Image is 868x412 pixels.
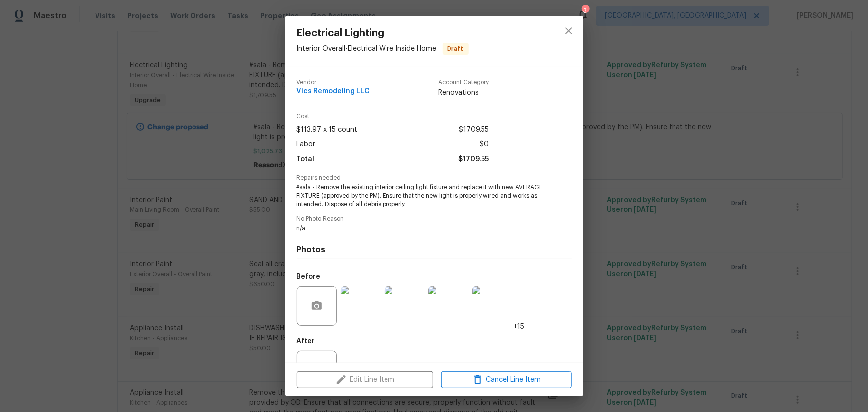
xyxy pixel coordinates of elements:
[297,28,469,39] span: Electrical Lighting
[480,137,489,152] span: $0
[444,374,569,386] span: Cancel Line Item
[297,45,437,52] span: Interior Overall - Electrical Wire Inside Home
[297,137,316,152] span: Labor
[297,123,358,137] span: $113.97 x 15 count
[297,338,315,345] h5: After
[444,44,468,54] span: Draft
[297,224,544,233] span: n/a
[441,371,572,389] button: Cancel Line Item
[297,79,370,86] span: Vendor
[297,113,489,120] span: Cost
[438,79,489,86] span: Account Category
[297,152,315,167] span: Total
[297,175,572,181] span: Repairs needed
[297,273,321,280] h5: Before
[297,216,572,222] span: No Photo Reason
[297,245,572,255] h4: Photos
[514,322,525,332] span: +15
[297,183,544,208] span: #sala - Remove the existing interior ceiling light fixture and replace it with new AVERAGE FIXTUR...
[582,6,589,16] div: 3
[438,88,489,98] span: Renovations
[458,152,489,167] span: $1709.55
[459,123,489,137] span: $1709.55
[297,88,370,95] span: Vics Remodeling LLC
[557,19,580,43] button: close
